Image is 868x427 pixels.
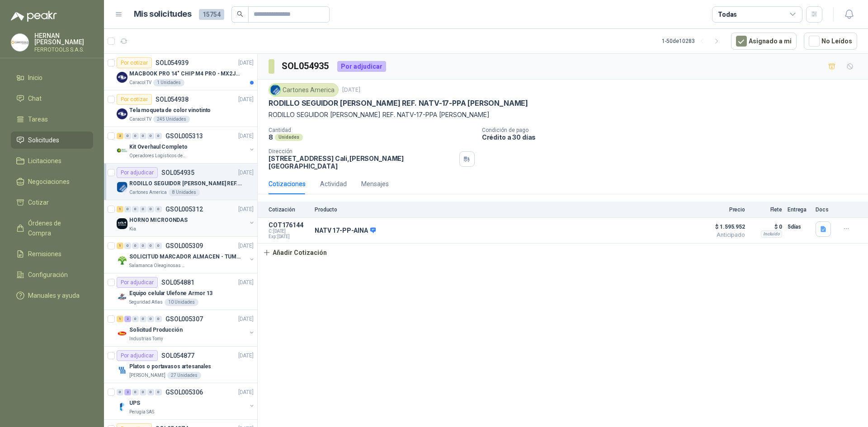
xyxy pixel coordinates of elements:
a: Por adjudicarSOL054935[DATE] Company LogoRODILLO SEGUIDOR [PERSON_NAME] REF. NATV-17-PPA [PERSON_... [104,164,257,200]
div: 0 [140,133,146,139]
div: 0 [117,389,123,395]
div: Por adjudicar [117,277,158,288]
div: 0 [124,133,131,139]
p: Docs [816,206,834,213]
img: Company Logo [270,85,280,95]
p: [PERSON_NAME] [129,372,165,379]
button: No Leídos [804,33,857,50]
p: Cotización [269,206,309,213]
img: Company Logo [117,218,127,229]
p: NATV 17-PP-AINA [315,227,376,235]
p: FERROTOOLS S.A.S. [34,47,93,52]
span: Solicitudes [28,135,59,145]
div: 0 [124,206,131,212]
p: Flete [750,206,782,213]
img: Company Logo [117,145,127,156]
p: [DATE] [238,388,254,397]
p: [STREET_ADDRESS] Cali , [PERSON_NAME][GEOGRAPHIC_DATA] [269,155,456,170]
div: 0 [140,243,146,249]
p: 8 [269,133,273,141]
p: MACBOOK PRO 14" CHIP M4 PRO - MX2J3E/A [129,70,242,78]
div: Por cotizar [117,57,152,68]
p: Solicitud Producción [129,326,183,334]
div: Por cotizar [117,94,152,105]
img: Company Logo [117,255,127,266]
img: Company Logo [117,365,127,375]
div: Por adjudicar [117,167,158,178]
div: 0 [132,133,139,139]
p: Producto [315,206,694,213]
div: 1 [117,206,123,212]
p: SOL054935 [161,169,194,176]
p: [DATE] [238,59,254,67]
div: 0 [147,243,154,249]
a: Por cotizarSOL054939[DATE] Company LogoMACBOOK PRO 14" CHIP M4 PRO - MX2J3E/ACaracol TV1 Unidades [104,54,257,90]
div: Todas [718,9,737,19]
p: Caracol TV [129,79,151,86]
div: Mensajes [361,179,389,189]
p: [DATE] [238,205,254,214]
div: 0 [147,316,154,322]
img: Company Logo [11,34,28,51]
span: Chat [28,94,42,103]
p: Cantidad [269,127,475,133]
div: 27 Unidades [167,372,201,379]
p: Seguridad Atlas [129,299,163,306]
p: [DATE] [238,352,254,360]
p: Industrias Tomy [129,335,163,343]
p: SOLICITUD MARCADOR ALMACEN - TUMACO [129,253,242,261]
p: Kia [129,225,136,233]
a: Solicitudes [11,131,93,149]
p: Crédito a 30 días [482,133,864,141]
p: Entrega [788,206,810,213]
p: SOL054881 [161,279,194,286]
span: Licitaciones [28,156,61,166]
span: Cotizar [28,197,49,207]
p: HORNO MICROONDAS [129,216,188,225]
img: Company Logo [117,291,127,302]
a: 1 0 0 0 0 0 GSOL005312[DATE] Company LogoHORNO MICROONDASKia [117,204,255,233]
div: Actividad [320,179,347,189]
a: 1 2 0 0 0 0 GSOL005307[DATE] Company LogoSolicitud ProducciónIndustrias Tomy [117,314,255,343]
p: Caracol TV [129,116,151,123]
a: Manuales y ayuda [11,287,93,304]
div: 0 [155,133,162,139]
p: Dirección [269,148,456,155]
p: Perugia SAS [129,408,154,416]
p: GSOL005313 [165,133,203,139]
img: Company Logo [117,108,127,119]
a: Inicio [11,69,93,86]
a: 1 0 0 0 0 0 GSOL005309[DATE] Company LogoSOLICITUD MARCADOR ALMACEN - TUMACOSalamanca Oleaginosas... [117,240,255,269]
div: 0 [147,206,154,212]
div: Por adjudicar [117,350,158,361]
div: 0 [147,389,154,395]
p: 5 días [788,221,810,232]
button: Añadir Cotización [258,244,332,262]
img: Company Logo [117,72,127,83]
span: $ 1.595.952 [700,221,745,232]
a: Negociaciones [11,173,93,190]
p: [DATE] [238,95,254,104]
div: 0 [155,206,162,212]
a: 0 2 0 0 0 0 GSOL005306[DATE] Company LogoUPSPerugia SAS [117,387,255,416]
p: Platos o portavasos artesanales [129,362,211,371]
p: Cartones America [129,189,167,196]
span: Inicio [28,73,42,83]
div: Unidades [275,134,303,141]
p: GSOL005312 [165,206,203,212]
div: 0 [155,243,162,249]
div: 0 [124,243,131,249]
div: 2 [124,389,131,395]
p: Operadores Logísticos del Caribe [129,152,186,160]
div: Incluido [761,230,782,238]
span: Manuales y ayuda [28,291,80,300]
p: RODILLO SEGUIDOR [PERSON_NAME] REF. NATV-17-PPA [PERSON_NAME] [129,179,242,188]
div: 2 [124,316,131,322]
p: RODILLO SEGUIDOR [PERSON_NAME] REF. NATV-17-PPA [PERSON_NAME] [269,110,857,120]
p: [DATE] [238,242,254,250]
a: Tareas [11,111,93,128]
a: Órdenes de Compra [11,215,93,242]
div: 0 [155,316,162,322]
span: Órdenes de Compra [28,218,85,238]
img: Company Logo [117,401,127,412]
